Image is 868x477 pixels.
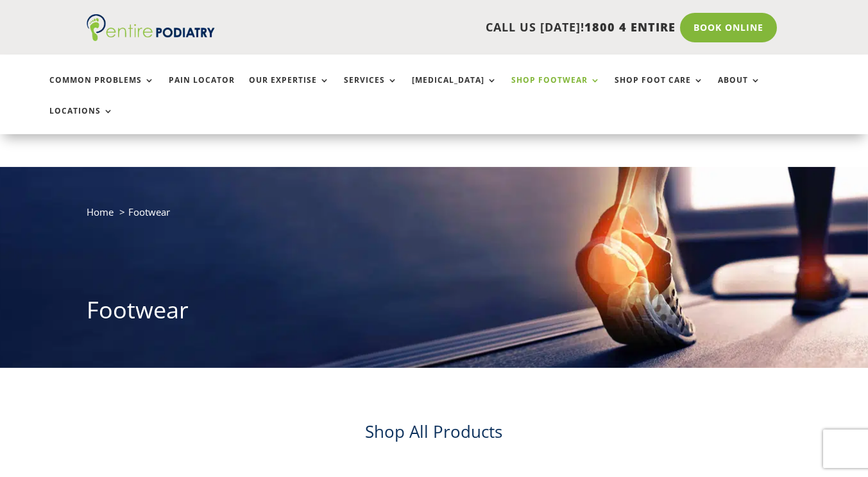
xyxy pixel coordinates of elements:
[87,294,781,333] h1: Footwear
[87,14,215,41] img: logo (1)
[511,76,600,103] a: Shop Footwear
[49,76,155,103] a: Common Problems
[344,76,398,103] a: Services
[244,19,675,36] p: CALL US [DATE]!
[87,420,781,449] h2: Shop All Products
[87,204,781,230] nav: breadcrumb
[680,13,777,42] a: Book Online
[584,19,676,35] span: 1800 4 ENTIRE
[718,76,761,103] a: About
[128,205,170,218] span: Footwear
[249,76,330,103] a: Our Expertise
[87,205,114,218] a: Home
[412,76,497,103] a: [MEDICAL_DATA]
[169,76,235,103] a: Pain Locator
[87,31,215,44] a: Entire Podiatry
[615,76,704,103] a: Shop Foot Care
[49,107,114,134] a: Locations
